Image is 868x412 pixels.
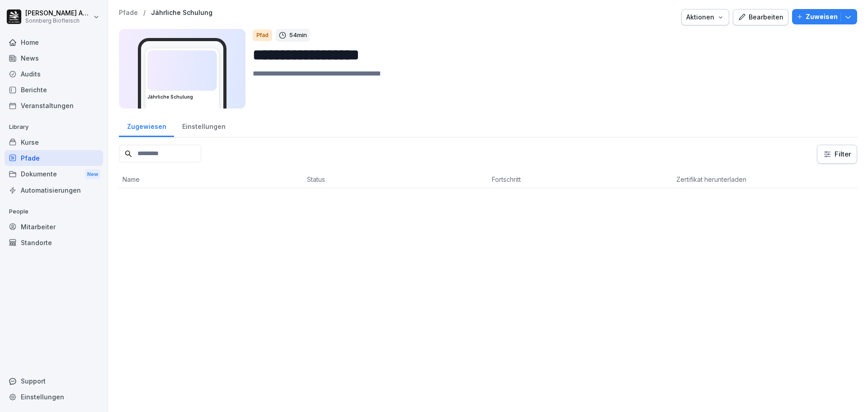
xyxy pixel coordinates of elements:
a: Einstellungen [5,389,103,405]
div: Dokumente [5,166,103,183]
a: Veranstaltungen [5,98,103,114]
h3: Jährliche Schulung [147,94,217,100]
p: People [5,204,103,219]
a: Mitarbeiter [5,219,103,235]
a: DokumenteNew [5,166,103,183]
div: New [85,169,100,180]
p: [PERSON_NAME] Anibas [25,9,91,17]
button: Zuweisen [792,9,857,24]
div: Aktionen [686,12,724,22]
th: Fortschritt [488,171,673,188]
p: Zuweisen [806,12,838,22]
a: Standorte [5,235,103,251]
button: Aktionen [681,9,729,25]
p: / [143,9,146,17]
p: 54 min [289,31,307,40]
div: Filter [823,150,851,159]
th: Status [303,171,488,188]
div: Support [5,373,103,389]
button: Bearbeiten [733,9,788,25]
a: Berichte [5,82,103,98]
div: Bearbeiten [738,12,783,22]
a: Automatisierungen [5,182,103,198]
a: Einstellungen [174,114,233,137]
th: Name [119,171,303,188]
p: Library [5,120,103,134]
th: Zertifikat herunterladen [673,171,857,188]
a: Kurse [5,134,103,150]
p: Sonnberg Biofleisch [25,18,91,24]
a: News [5,50,103,66]
a: Zugewiesen [119,114,174,137]
a: Pfade [119,9,138,17]
button: Filter [817,145,857,163]
a: Home [5,34,103,50]
a: Pfade [5,150,103,166]
a: Jährliche Schulung [151,9,212,17]
a: Audits [5,66,103,82]
div: Pfad [253,29,272,41]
